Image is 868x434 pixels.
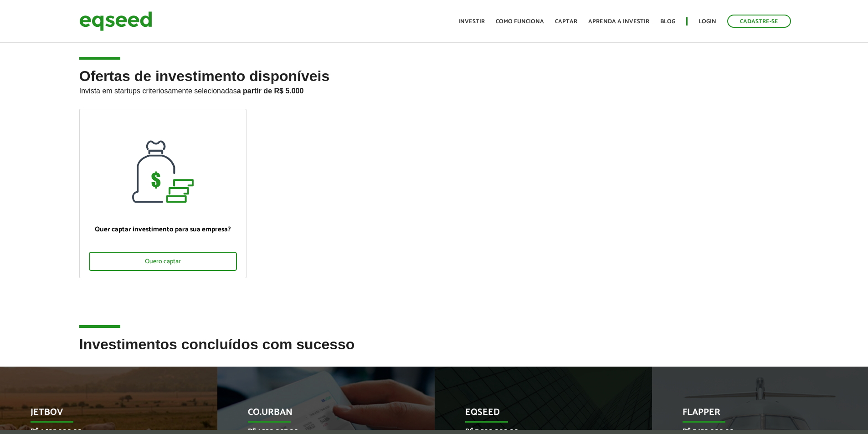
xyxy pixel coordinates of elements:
[248,407,390,423] p: Co.Urban
[496,19,544,25] a: Como funciona
[555,19,577,25] a: Captar
[89,225,237,234] p: Quer captar investimento para sua empresa?
[465,407,608,423] p: EqSeed
[588,19,649,25] a: Aprenda a investir
[683,407,825,423] p: Flapper
[79,84,789,95] p: Invista em startups criteriosamente selecionadas
[727,15,791,28] a: Cadastre-se
[89,252,237,271] div: Quero captar
[79,109,247,278] a: Quer captar investimento para sua empresa? Quero captar
[79,68,789,109] h2: Ofertas de investimento disponíveis
[237,87,304,95] strong: a partir de R$ 5.000
[699,19,716,25] a: Login
[31,407,173,423] p: JetBov
[660,19,675,25] a: Blog
[79,337,789,366] h2: Investimentos concluídos com sucesso
[458,19,485,25] a: Investir
[79,9,152,33] img: EqSeed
